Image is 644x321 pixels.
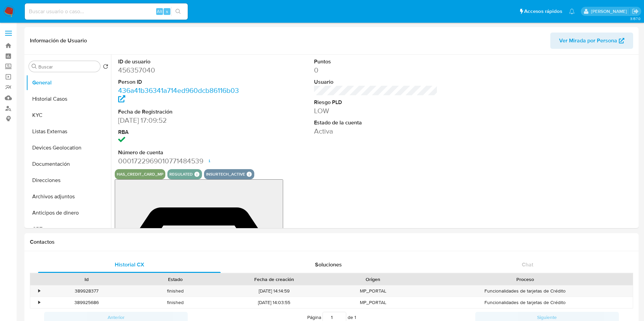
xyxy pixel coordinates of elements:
button: Direcciones [26,172,111,188]
div: 389928377 [42,285,131,297]
div: Origen [333,276,413,283]
span: Accesos rápidos [524,8,562,15]
dd: LOW [314,106,438,116]
button: regulated [169,173,193,176]
div: Funcionalidades de tarjetas de Crédito [418,297,633,308]
button: Archivos adjuntos [26,188,111,205]
button: Historial Casos [26,91,111,107]
dt: Riesgo PLD [314,99,438,106]
dd: Activa [314,126,438,136]
a: 436a41b36341a714ed960dcb86116b03 [118,85,239,105]
div: [DATE] 14:14:59 [220,285,329,297]
button: CBT [26,221,111,237]
div: Funcionalidades de tarjetas de Crédito [418,285,633,297]
dd: 0 [314,65,438,75]
a: Salir [632,8,639,15]
span: Historial CX [115,261,144,268]
dd: 456357040 [118,65,242,75]
span: Alt [157,8,162,15]
span: Soluciones [315,261,342,268]
dt: Puntos [314,58,438,65]
div: Id [47,276,126,283]
div: [DATE] 14:03:55 [220,297,329,308]
input: Buscar [38,64,97,70]
span: Ver Mirada por Persona [559,33,617,49]
button: Devices Geolocation [26,140,111,156]
a: Notificaciones [569,8,575,14]
div: Fecha de creación [225,276,324,283]
span: Chat [522,261,533,268]
p: ivonne.perezonofre@mercadolibre.com.mx [591,8,629,15]
input: Buscar usuario o caso... [25,7,188,16]
dt: ID de usuario [118,58,242,65]
button: KYC [26,107,111,123]
button: search-icon [171,7,185,16]
div: Proceso [422,276,628,283]
h1: Información de Usuario [30,37,87,44]
button: Anticipos de dinero [26,205,111,221]
span: s [166,8,168,15]
button: Listas Externas [26,123,111,140]
div: Estado [136,276,215,283]
button: Ver Mirada por Persona [550,33,633,49]
dd: 0001722969010771484539 [118,156,242,166]
div: • [38,288,40,294]
dt: RBA [118,128,242,136]
dt: Fecha de Registración [118,108,242,116]
button: Volver al orden por defecto [103,64,108,71]
button: has_credit_card_mp [117,173,163,176]
dt: Estado de la cuenta [314,119,438,126]
dt: Usuario [314,78,438,86]
button: Buscar [32,64,37,69]
dd: [DATE] 17:09:52 [118,116,242,125]
span: 1 [354,314,356,321]
div: MP_PORTAL [329,285,418,297]
div: finished [131,297,220,308]
div: finished [131,285,220,297]
div: MP_PORTAL [329,297,418,308]
button: Documentación [26,156,111,172]
div: • [38,299,40,306]
button: insurtech_active [206,173,245,176]
h1: Contactos [30,239,633,245]
button: General [26,75,111,91]
div: 389925686 [42,297,131,308]
dt: Número de cuenta [118,149,242,156]
dt: Person ID [118,78,242,86]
